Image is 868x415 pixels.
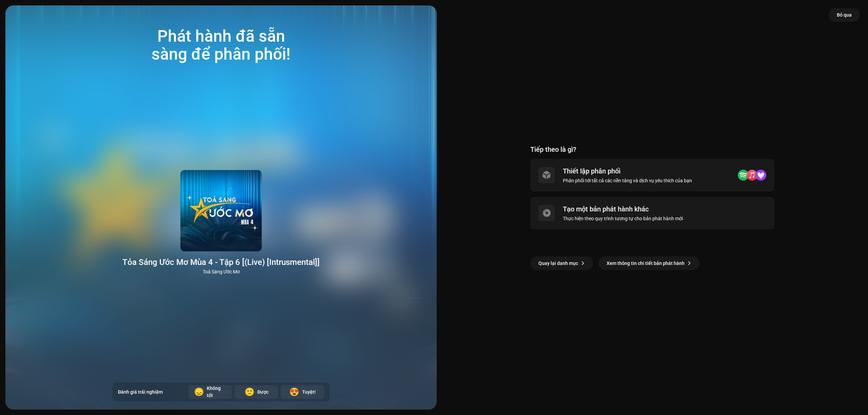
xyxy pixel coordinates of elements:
[122,257,320,268] div: Tỏa Sáng Ước Mơ Mùa 4 - Tập 6 [(Live) [Intrusmental]]
[563,178,692,183] div: Phân phối tới tất cả các nền tảng và dịch vụ yêu thích của bạn
[289,388,299,396] div: 😍
[829,8,860,22] button: Bỏ qua
[530,145,774,153] div: Tiếp theo là gì?
[244,388,255,396] div: 🙂
[207,385,226,399] div: Không tốt
[194,388,204,396] div: 😞
[203,268,240,276] div: Toả Sáng Ước Mơ
[837,8,852,22] span: Bỏ qua
[530,159,774,191] re-a-post-create-item: Thiết lập phân phối
[563,167,692,175] div: Thiết lập phân phối
[530,256,593,270] button: Quay lại danh mục
[113,27,330,63] div: Phát hành đã sẵn sàng để phân phối!
[118,389,163,395] span: Đánh giá trải nghiệm
[598,256,699,270] button: Xem thông tin chi tiết bản phát hành
[180,170,262,251] img: 78afd53f-e48f-408e-b801-4e041af440ff
[607,256,685,270] span: Xem thông tin chi tiết bản phát hành
[563,205,683,213] div: Tạo một bản phát hành khác
[302,389,316,396] div: Tuyệt!
[530,197,774,229] re-a-post-create-item: Tạo một bản phát hành khác
[563,216,683,221] div: Thực hiện theo quy trình tương tự cho bản phát hành mới
[257,389,269,396] div: Được
[538,256,578,270] span: Quay lại danh mục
